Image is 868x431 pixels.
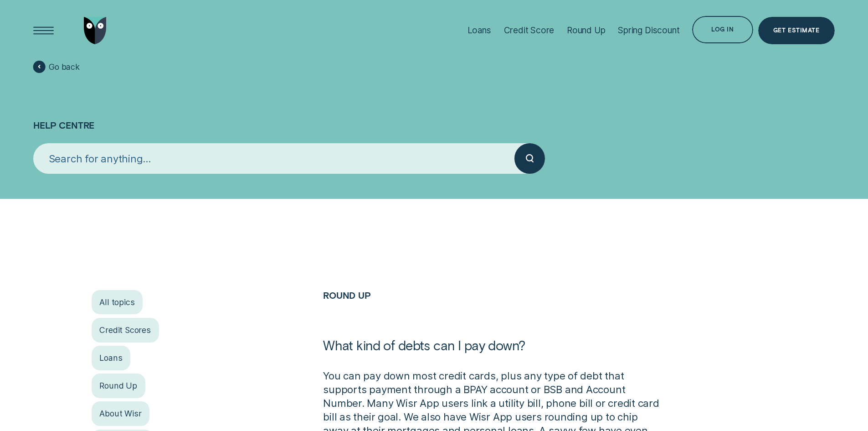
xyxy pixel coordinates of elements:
h1: What kind of debts can I pay down? [323,337,661,369]
a: About Wisr [92,401,150,426]
a: Round Up [92,374,145,398]
a: Credit Scores [92,318,159,342]
h2: Round Up [323,290,661,337]
div: Loans [467,25,491,36]
div: Round Up [567,25,606,36]
div: Credit Score [504,25,555,36]
span: Go back [49,62,80,72]
img: Wisr [84,17,107,44]
div: Spring Discount [618,25,679,36]
a: Go back [33,61,80,73]
button: Log in [692,16,753,43]
a: Get Estimate [758,17,835,44]
a: Round Up [323,290,370,301]
a: Loans [92,346,131,370]
a: All topics [92,290,143,314]
button: Open Menu [30,17,57,44]
h1: Help Centre [33,74,834,143]
button: Submit your search query. [514,143,545,174]
input: Search for anything... [33,143,514,174]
